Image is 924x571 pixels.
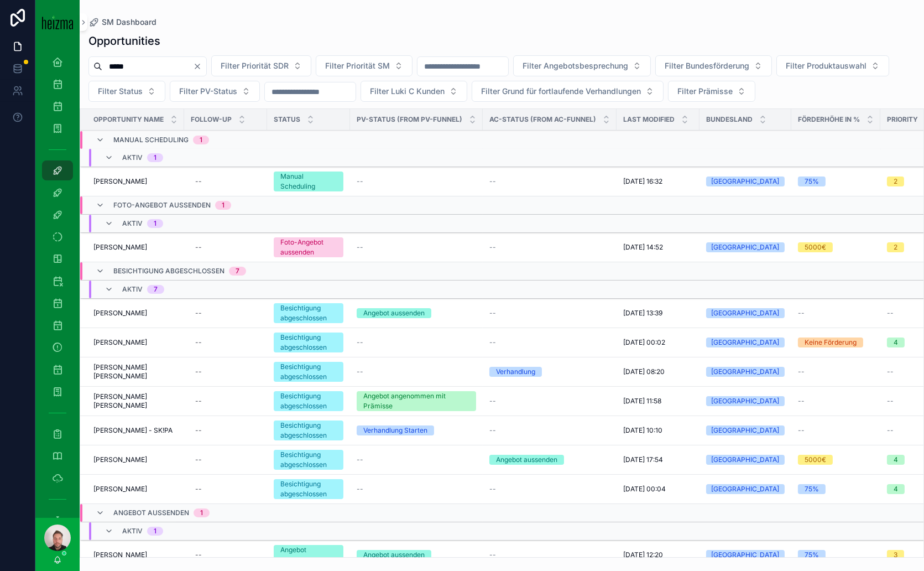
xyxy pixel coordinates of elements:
[35,44,80,518] div: scrollable content
[195,426,202,435] div: --
[280,421,337,440] div: Besichtigung abgeschlossen
[798,338,874,347] a: Keine Förderung
[274,172,343,191] a: Manual Scheduling
[623,243,663,252] span: [DATE] 14:52
[805,550,819,560] div: 75%
[894,177,897,186] div: 2
[489,426,496,435] span: --
[195,367,202,376] div: --
[280,545,337,565] div: Angebot aussenden
[274,450,343,470] a: Besichtigung abgeschlossen
[489,485,610,494] a: --
[357,338,476,347] a: --
[805,484,819,494] div: 75%
[170,81,260,102] button: Select Button
[280,450,337,470] div: Besichtigung abgeschlossen
[472,81,664,102] button: Select Button
[357,177,363,186] span: --
[191,392,260,410] a: --
[805,242,826,252] div: 5000€
[357,308,476,318] a: Angebot aussenden
[706,338,785,347] a: [GEOGRAPHIC_DATA]
[274,237,343,257] a: Foto-Angebot aussenden
[489,309,610,318] a: --
[523,60,628,71] span: Filter Angebotsbesprechung
[363,550,425,560] div: Angebot aussenden
[93,551,178,559] a: [PERSON_NAME]
[93,338,147,347] span: [PERSON_NAME]
[798,242,874,252] a: 5000€
[887,367,894,376] span: --
[113,201,211,210] span: Foto-Angebot aussenden
[489,397,496,406] span: --
[706,177,785,186] a: [GEOGRAPHIC_DATA]
[357,338,363,347] span: --
[706,242,785,252] a: [GEOGRAPHIC_DATA]
[280,172,337,191] div: Manual Scheduling
[357,455,476,464] a: --
[489,177,610,186] a: --
[357,367,476,376] a: --
[93,426,178,435] a: [PERSON_NAME] - SK!PA
[236,267,239,276] div: 7
[363,308,425,318] div: Angebot aussenden
[357,485,363,494] span: --
[706,396,785,406] a: [GEOGRAPHIC_DATA]
[98,86,143,97] span: Filter Status
[798,426,874,435] a: --
[93,485,147,494] span: [PERSON_NAME]
[706,425,785,435] a: [GEOGRAPHIC_DATA]
[706,367,785,377] a: [GEOGRAPHIC_DATA]
[887,426,894,435] span: --
[665,60,749,71] span: Filter Bundesförderung
[357,391,476,411] a: Angebot angenommen mit Prämisse
[623,426,662,435] span: [DATE] 10:10
[623,455,693,464] a: [DATE] 17:54
[93,426,173,435] span: [PERSON_NAME] - SK!PA
[712,308,780,318] div: [GEOGRAPHIC_DATA]
[195,485,202,494] div: --
[191,546,260,564] a: --
[677,86,733,97] span: Filter Prämisse
[195,177,202,186] div: --
[798,177,874,186] a: 75%
[776,55,889,76] button: Select Button
[200,508,203,517] div: 1
[798,550,874,560] a: 75%
[712,367,780,377] div: [GEOGRAPHIC_DATA]
[623,338,693,347] a: [DATE] 00:02
[623,485,693,494] a: [DATE] 00:04
[357,455,363,464] span: --
[93,177,147,186] span: [PERSON_NAME]
[623,367,665,376] span: [DATE] 08:20
[489,243,496,252] span: --
[274,115,300,124] span: Status
[154,219,156,228] div: 1
[894,455,898,465] div: 4
[93,392,178,410] a: [PERSON_NAME] [PERSON_NAME]
[363,425,427,435] div: Verhandlung Starten
[489,367,610,377] a: Verhandlung
[623,397,693,406] a: [DATE] 11:58
[623,309,693,318] a: [DATE] 13:39
[489,309,496,318] span: --
[357,425,476,435] a: Verhandlung Starten
[93,485,178,494] a: [PERSON_NAME]
[93,551,147,559] span: [PERSON_NAME]
[887,397,894,406] span: --
[93,363,178,381] a: [PERSON_NAME] [PERSON_NAME]
[370,86,445,97] span: Filter Luki C Kunden
[274,545,343,565] a: Angebot aussenden
[805,177,819,186] div: 75%
[113,267,225,276] span: Besichtigung abgeschlossen
[798,397,874,406] a: --
[88,81,165,102] button: Select Button
[122,154,143,163] span: Aktiv
[274,362,343,382] a: Besichtigung abgeschlossen
[798,397,805,406] span: --
[154,527,156,536] div: 1
[805,338,857,347] div: Keine Förderung
[93,338,178,347] a: [PERSON_NAME]
[280,391,337,411] div: Besichtigung abgeschlossen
